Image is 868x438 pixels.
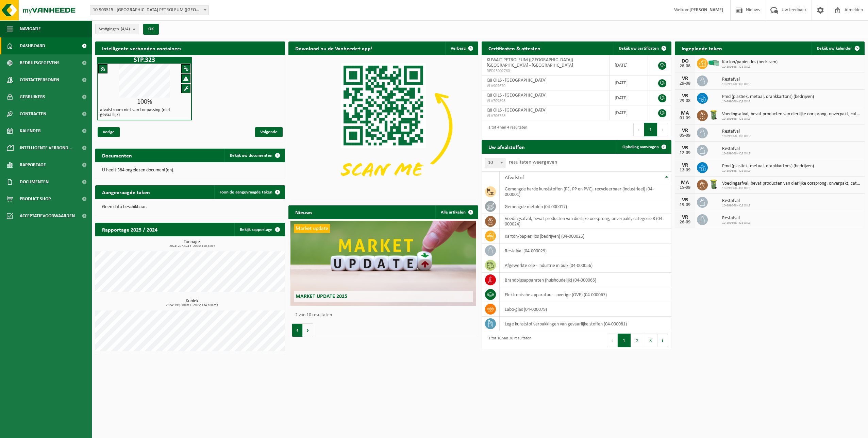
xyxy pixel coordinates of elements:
[95,185,157,199] h2: Aangevraagde taken
[610,90,648,105] td: [DATE]
[95,223,164,236] h2: Rapportage 2025 / 2024
[722,186,861,190] span: 10-899668 - Q8 OILS
[290,221,477,306] a: Market update Market update 2025
[500,258,671,273] td: afgewerkte olie - industrie in bulk (04-000056)
[678,93,692,99] div: VR
[722,169,814,173] span: 10-899668 - Q8 OILS
[500,184,671,199] td: gemengde harde kunststoffen (PE, PP en PVC), recycleerbaar (industrieel) (04-000001)
[99,245,285,248] span: 2024: 207,374 t - 2025: 110,670 t
[95,149,139,162] h2: Documenten
[90,5,208,15] span: 10-903515 - KUWAIT PETROLEUM (BELGIUM) NV - ANTWERPEN
[500,273,671,287] td: brandblusapparaten (huishoudelijk) (04-000065)
[678,185,692,190] div: 15-09
[722,100,814,104] span: 10-899668 - Q8 OILS
[487,93,547,98] span: Q8 OILS - [GEOGRAPHIC_DATA]
[722,198,750,204] span: Restafval
[102,205,278,209] p: Geen data beschikbaar.
[722,146,750,152] span: Restafval
[487,83,604,89] span: VLA904670
[220,190,272,195] span: Toon de aangevraagde taken
[294,224,330,233] span: Market update
[678,133,692,138] div: 05-09
[303,323,313,337] button: Volgende
[20,190,51,207] span: Product Shop
[678,81,692,86] div: 29-08
[678,168,692,173] div: 12-09
[20,54,60,71] span: Bedrijfsgegevens
[617,140,671,154] a: Ophaling aanvragen
[143,24,159,35] button: OK
[230,153,272,158] span: Bekijk uw documenten
[722,129,750,134] span: Restafval
[255,127,283,137] span: Volgende
[487,68,604,74] span: RED25002760
[98,127,120,137] span: Vorige
[722,164,814,169] span: Pmd (plastiek, metaal, drankkartons) (bedrijven)
[812,41,864,55] a: Bekijk uw kalender
[20,122,41,139] span: Kalender
[20,20,41,37] span: Navigatie
[487,98,604,104] span: VLA709393
[722,216,750,221] span: Restafval
[234,223,284,236] a: Bekijk rapportage
[722,134,750,138] span: 10-899668 - Q8 OILS
[485,158,505,168] span: 10
[722,60,778,65] span: Karton/papier, los (bedrijven)
[678,58,692,64] div: DO
[678,145,692,151] div: VR
[20,207,75,224] span: Acceptatievoorwaarden
[288,41,379,55] h2: Download nu de Vanheede+ app!
[296,294,347,299] span: Market update 2025
[20,105,46,122] span: Contracten
[678,64,692,69] div: 28-08
[451,46,466,51] span: Verberg
[722,77,750,82] span: Restafval
[610,55,648,75] td: [DATE]
[100,108,189,117] h4: afvalstroom niet van toepassing (niet gevaarlijk)
[722,82,750,86] span: 10-899668 - Q8 OILS
[500,243,671,258] td: restafval (04-000029)
[98,99,191,105] div: 100%
[445,41,478,55] button: Verberg
[678,76,692,81] div: VR
[20,173,49,190] span: Documenten
[610,75,648,90] td: [DATE]
[482,140,532,153] h2: Uw afvalstoffen
[20,88,45,105] span: Gebruikers
[610,105,648,120] td: [DATE]
[509,159,557,165] label: resultaten weergeven
[678,197,692,203] div: VR
[675,41,729,55] h2: Ingeplande taken
[487,57,573,68] span: KUWAIT PETROLEUM ([GEOGRAPHIC_DATA]) [GEOGRAPHIC_DATA] - [GEOGRAPHIC_DATA]
[295,313,475,318] p: 2 van 10 resultaten
[288,205,319,219] h2: Nieuws
[657,334,668,347] button: Next
[500,229,671,243] td: karton/papier, los (bedrijven) (04-000026)
[678,163,692,168] div: VR
[487,78,547,83] span: Q8 OILS - [GEOGRAPHIC_DATA]
[722,94,814,100] span: Pmd (plastiek, metaal, drankkartons) (bedrijven)
[485,158,505,168] span: 10
[678,99,692,103] div: 29-08
[708,179,719,190] img: WB-0140-HPE-GN-50
[20,156,46,173] span: Rapportage
[121,27,130,31] count: (4/4)
[500,287,671,302] td: elektronische apparatuur - overige (OVE) (04-000067)
[622,145,659,149] span: Ophaling aanvragen
[485,122,527,137] div: 1 tot 4 van 4 resultaten
[214,185,284,199] a: Toon de aangevraagde taken
[722,65,778,69] span: 10-899668 - Q8 OILS
[678,220,692,225] div: 26-09
[20,139,72,156] span: Intelligente verbond...
[817,46,852,51] span: Bekijk uw kalender
[678,151,692,155] div: 12-09
[99,299,285,307] h3: Kubiek
[99,240,285,248] h3: Tonnage
[435,205,478,219] a: Alle artikelen
[485,333,531,348] div: 1 tot 10 van 30 resultaten
[722,117,861,121] span: 10-899668 - Q8 OILS
[678,116,692,121] div: 01-09
[614,41,671,55] a: Bekijk uw certificaten
[619,46,659,51] span: Bekijk uw certificaten
[487,113,604,119] span: VLA706728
